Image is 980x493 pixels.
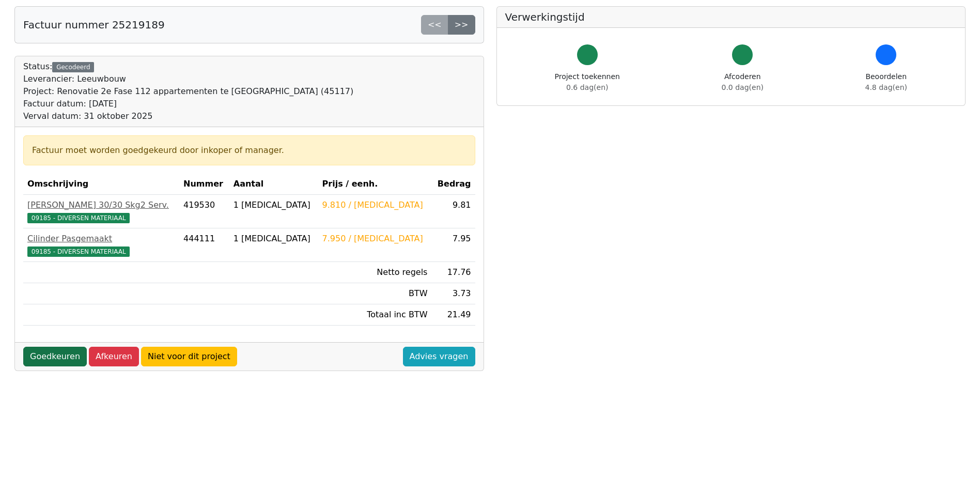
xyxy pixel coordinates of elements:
[179,174,229,195] th: Nummer
[865,71,907,93] div: Beoordelen
[555,71,620,93] div: Project toekennen
[722,71,764,93] div: Afcoderen
[23,19,165,31] h5: Factuur nummer 25219189
[318,283,432,304] td: BTW
[89,347,139,366] a: Afkeuren
[431,283,475,304] td: 3.73
[865,83,907,91] span: 4.8 dag(en)
[234,199,314,211] div: 1 [MEDICAL_DATA]
[722,83,764,91] span: 0.0 dag(en)
[318,304,432,326] td: Totaal inc BTW
[318,174,432,195] th: Prijs / eenh.
[23,110,353,122] div: Verval datum: 31 oktober 2025
[23,347,87,366] a: Goedkeuren
[27,213,130,223] span: 09185 - DIVERSEN MATERIAAL
[234,233,314,245] div: 1 [MEDICAL_DATA]
[52,62,94,72] div: Gecodeerd
[403,347,475,366] a: Advies vragen
[27,246,130,257] span: 09185 - DIVERSEN MATERIAAL
[448,15,475,35] a: >>
[141,347,237,366] a: Niet voor dit project
[23,85,353,98] div: Project: Renovatie 2e Fase 112 appartementen te [GEOGRAPHIC_DATA] (45117)
[23,98,353,110] div: Factuur datum: [DATE]
[322,199,428,211] div: 9.810 / [MEDICAL_DATA]
[27,199,175,224] a: [PERSON_NAME] 30/30 Skg2 Serv.09185 - DIVERSEN MATERIAAL
[505,11,957,23] h5: Verwerkingstijd
[431,174,475,195] th: Bedrag
[23,174,179,195] th: Omschrijving
[23,73,353,85] div: Leverancier: Leeuwbouw
[23,60,353,122] div: Status:
[229,174,318,195] th: Aantal
[179,195,229,228] td: 419530
[431,228,475,262] td: 7.95
[179,228,229,262] td: 444111
[27,199,175,211] div: [PERSON_NAME] 30/30 Skg2 Serv.
[27,233,175,245] div: Cilinder Pasgemaakt
[318,262,432,283] td: Netto regels
[431,195,475,228] td: 9.81
[32,144,466,157] div: Factuur moet worden goedgekeurd door inkoper of manager.
[431,262,475,283] td: 17.76
[27,233,175,257] a: Cilinder Pasgemaakt09185 - DIVERSEN MATERIAAL
[431,304,475,326] td: 21.49
[322,233,428,245] div: 7.950 / [MEDICAL_DATA]
[566,83,608,91] span: 0.6 dag(en)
